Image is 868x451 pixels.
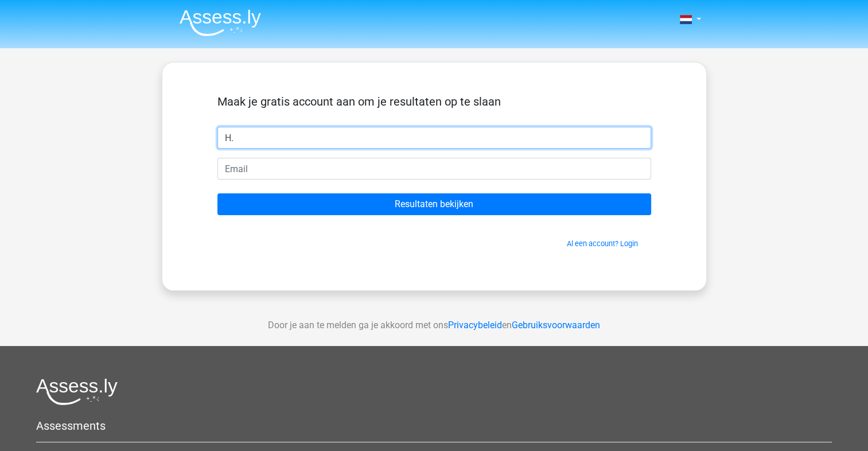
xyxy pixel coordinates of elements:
[36,419,832,433] h5: Assessments
[217,158,651,180] input: Email
[180,9,261,36] img: Assessly
[217,95,651,108] h5: Maak je gratis account aan om je resultaten op te slaan
[567,239,638,248] a: Al een account? Login
[217,193,651,215] input: Resultaten bekijken
[512,320,600,331] a: Gebruiksvoorwaarden
[217,127,651,149] input: Voornaam
[448,320,502,331] a: Privacybeleid
[36,378,118,405] img: Assessly logo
